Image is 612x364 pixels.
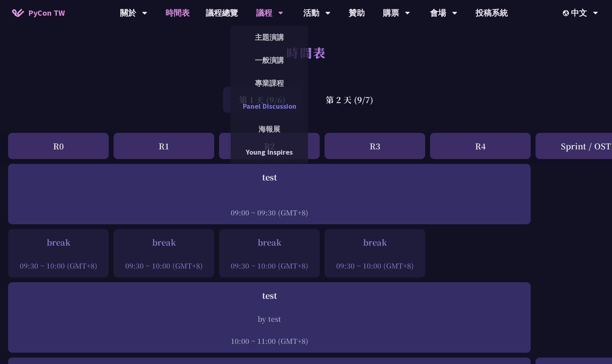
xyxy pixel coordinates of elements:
[12,171,527,183] div: test
[12,336,527,346] div: 10:00 ~ 11:00 (GMT+8)
[430,133,531,159] div: R4
[114,133,214,159] div: R1
[12,314,527,324] div: by test
[118,261,210,271] div: 09:30 ~ 10:00 (GMT+8)
[28,7,65,19] span: PyCon TW
[231,97,308,116] a: Panel Discussion
[329,236,421,248] div: break
[12,261,105,271] div: 09:30 ~ 10:00 (GMT+8)
[223,261,316,271] div: 09:30 ~ 10:00 (GMT+8)
[325,133,425,159] div: R3
[223,87,302,113] div: 第 1 天 (9/6)
[12,236,105,248] div: break
[12,9,24,17] img: Home icon of PyCon TW 2025
[8,133,109,159] div: R0
[219,133,320,159] div: R2
[12,290,527,302] div: test
[118,236,210,248] div: break
[4,3,73,23] a: PyCon TW
[231,120,308,139] a: 海報展
[231,74,308,93] a: 專業課程
[231,51,308,70] a: 一般演講
[231,143,308,161] a: Young Inspires
[12,207,527,217] div: 09:00 ~ 09:30 (GMT+8)
[223,236,316,248] div: break
[563,10,571,16] img: Locale Icon
[329,261,421,271] div: 09:30 ~ 10:00 (GMT+8)
[310,87,389,113] div: 第 2 天 (9/7)
[231,28,308,47] a: 主題演講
